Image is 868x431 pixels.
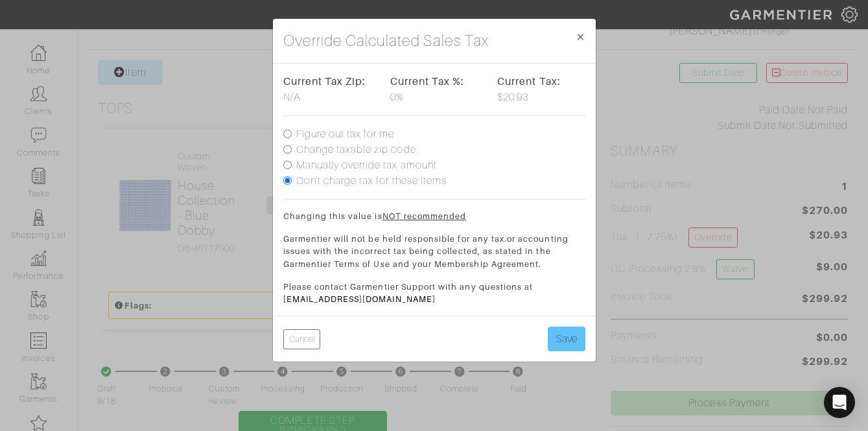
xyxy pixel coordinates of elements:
div: Open Intercom Messenger [824,387,855,418]
label: Figure out tax for me [296,126,395,142]
strong: Current Tax Zip: [283,75,366,87]
input: Change taxable zip code [283,145,292,154]
u: NOT recommended [382,211,467,221]
input: Manually override tax amount [283,161,292,169]
input: Don't charge tax for these items [283,176,292,185]
label: Don't charge tax for these items [296,173,447,189]
input: Figure out tax for me [283,130,292,138]
p: Please contact Garmentier Support with any questions at [283,281,585,305]
label: Change taxable zip code [296,142,416,157]
div: N/A [283,74,371,105]
button: Cancel [283,329,320,349]
button: Save [548,327,585,351]
h4: Override Calculated Sales Tax [283,29,489,52]
span: × [576,28,585,45]
a: [EMAIL_ADDRESS][DOMAIN_NAME] [283,294,436,304]
div: 0% [390,74,478,105]
label: Manually override tax amount [296,157,437,173]
p: Changing this value is [283,210,585,222]
strong: Current Tax: [497,75,561,87]
p: Garmentier will not be held responsible for any tax or accounting issues with the incorrect tax b... [283,233,585,270]
strong: Current Tax %: [390,75,465,87]
div: $20.93 [497,74,585,105]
